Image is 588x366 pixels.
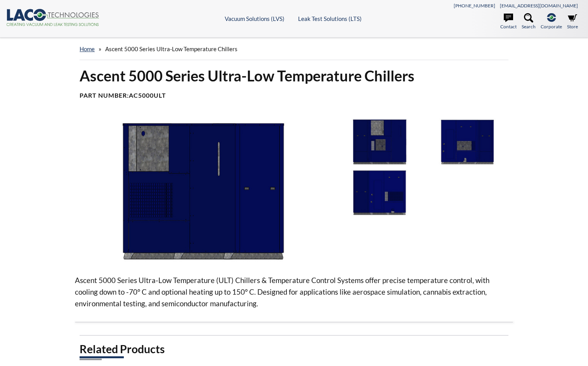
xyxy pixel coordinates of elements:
[80,66,508,85] h1: Ascent 5000 Series Ultra-Low Temperature Chillers
[105,45,238,52] span: Ascent 5000 Series Ultra-Low Temperature Chillers
[129,91,166,99] b: AC5000ULT
[338,169,421,216] img: Ascent Chiller 5000 Series 4
[541,23,562,30] span: Corporate
[225,15,284,22] a: Vacuum Solutions (LVS)
[522,13,536,30] a: Search
[567,13,578,30] a: Store
[75,274,513,309] p: Ascent 5000 Series Ultra-Low Temperature (ULT) Chillers & Temperature Control Systems offer preci...
[338,118,421,165] img: Ascent Chiller 5000 Series 2
[298,15,362,22] a: Leak Test Solutions (LTS)
[500,13,517,30] a: Contact
[80,38,508,60] div: »
[75,118,331,262] img: Ascent Chiller 5000 Series 1
[80,45,95,52] a: home
[80,342,508,356] h2: Related Products
[500,3,578,9] a: [EMAIL_ADDRESS][DOMAIN_NAME]
[80,91,508,100] h4: Part Number:
[454,3,495,9] a: [PHONE_NUMBER]
[425,118,509,165] img: Ascent Chiller 5000 Series 3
